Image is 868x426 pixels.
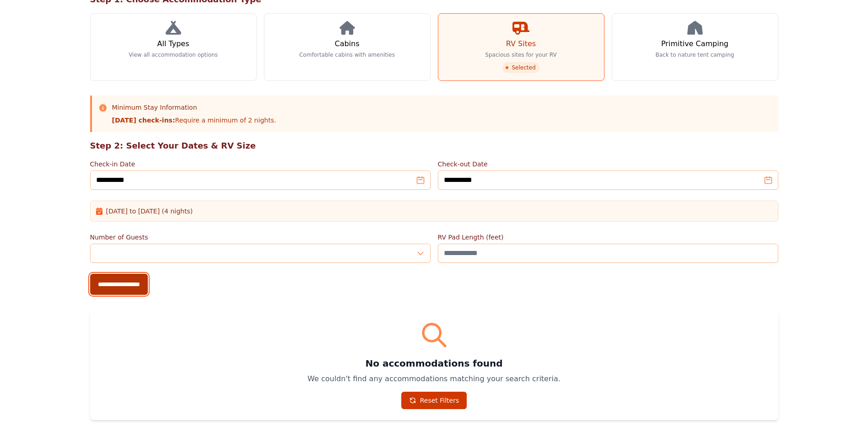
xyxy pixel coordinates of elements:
[661,38,728,49] h3: Primitive Camping
[90,233,431,242] label: Number of Guests
[101,357,767,370] h3: No accommodations found
[401,392,467,409] a: Reset Filters
[90,139,778,152] h2: Step 2: Select Your Dates & RV Size
[264,13,431,81] a: Cabins Comfortable cabins with amenities
[90,13,257,81] a: All Types View all accommodation options
[502,62,539,73] span: Selected
[112,116,276,125] p: Require a minimum of 2 nights.
[656,51,734,59] p: Back to nature tent camping
[112,117,175,124] strong: [DATE] check-ins:
[129,51,218,59] p: View all accommodation options
[299,51,395,59] p: Comfortable cabins with amenities
[90,160,431,169] label: Check-in Date
[101,373,767,384] p: We couldn't find any accommodations matching your search criteria.
[438,233,778,242] label: RV Pad Length (feet)
[438,13,604,81] a: RV Sites Spacious sites for your RV Selected
[506,38,536,49] h3: RV Sites
[334,38,359,49] h3: Cabins
[112,103,276,112] h3: Minimum Stay Information
[438,160,778,169] label: Check-out Date
[157,38,189,49] h3: All Types
[106,207,193,216] span: [DATE] to [DATE] (4 nights)
[612,13,778,81] a: Primitive Camping Back to nature tent camping
[485,51,556,59] p: Spacious sites for your RV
